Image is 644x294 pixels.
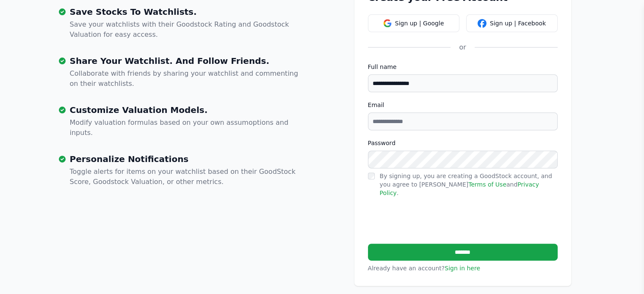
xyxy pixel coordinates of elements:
[70,69,305,89] p: Collaborate with friends by sharing your watchlist and commenting on their watchlists.
[368,63,558,71] label: Full name
[70,167,305,187] p: Toggle alerts for items on your watchlist based on their GoodStock Score, Goodstock Valuation, or...
[468,181,506,188] a: Terms of Use
[70,19,305,40] p: Save your watchlists with their Goodstock Rating and Goodstock Valuation for easy access.
[70,57,305,65] h3: Share Your Watchlist. And Follow Friends.
[368,139,558,147] label: Password
[70,118,305,138] p: Modify valuation formulas based on your own assumoptions and inputs.
[70,8,305,16] h3: Save Stocks To Watchlists.
[70,155,305,163] h3: Personalize Notifications
[70,106,305,114] h3: Customize Valuation Models.
[466,14,558,32] button: Sign up | Facebook
[368,264,558,272] p: Already have an account?
[368,101,558,109] label: Email
[451,42,474,52] div: or
[368,206,497,239] iframe: reCAPTCHA
[380,173,552,196] label: By signing up, you are creating a GoodStock account, and you agree to [PERSON_NAME] and .
[368,14,459,32] button: Sign up | Google
[380,181,539,196] a: Privacy Policy
[445,265,480,272] a: Sign in here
